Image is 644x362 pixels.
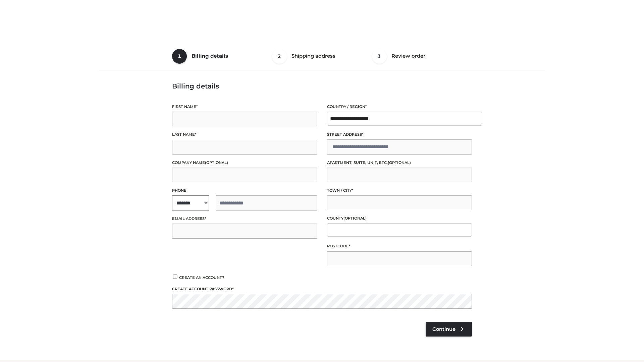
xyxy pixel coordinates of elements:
label: Postcode [327,243,472,249]
label: Town / City [327,187,472,194]
span: 3 [372,49,387,64]
label: First name [172,104,317,110]
label: Last name [172,131,317,138]
span: Create an account? [179,275,224,280]
label: Email address [172,216,317,222]
span: Billing details [192,53,228,59]
label: Company name [172,160,317,166]
span: 1 [172,49,187,64]
span: 2 [272,49,287,64]
label: Street address [327,131,472,138]
span: (optional) [205,160,228,165]
label: County [327,215,472,222]
span: (optional) [388,160,411,165]
label: Country / Region [327,104,472,110]
h3: Billing details [172,82,472,90]
input: Create an account? [172,275,178,279]
label: Apartment, suite, unit, etc. [327,160,472,166]
span: Continue [432,326,455,332]
label: Phone [172,187,317,194]
span: Review order [391,53,425,59]
a: Continue [426,322,472,337]
span: (optional) [343,216,367,221]
span: Shipping address [291,53,335,59]
label: Create account password [172,286,472,292]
